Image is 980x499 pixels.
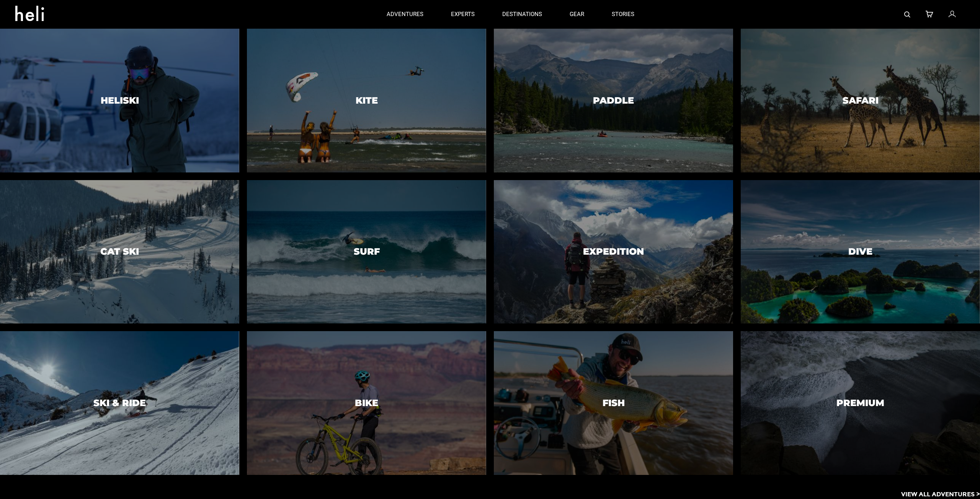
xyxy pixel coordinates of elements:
h3: Paddle [593,96,634,106]
h3: Dive [848,247,872,257]
h3: Expedition [583,247,644,257]
h3: Kite [356,96,378,106]
p: destinations [502,10,542,18]
p: adventures [387,10,423,18]
h3: Cat Ski [100,247,139,257]
a: PremiumPremium image [741,331,980,475]
p: View All Adventures > [901,490,980,499]
h3: Heliski [101,96,139,106]
h3: Surf [354,247,380,257]
h3: Ski & Ride [93,398,146,408]
p: experts [451,10,475,18]
h3: Bike [355,398,378,408]
h3: Safari [843,96,879,106]
h3: Premium [836,398,884,408]
h3: Fish [603,398,625,408]
img: search-bar-icon.svg [904,11,910,18]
